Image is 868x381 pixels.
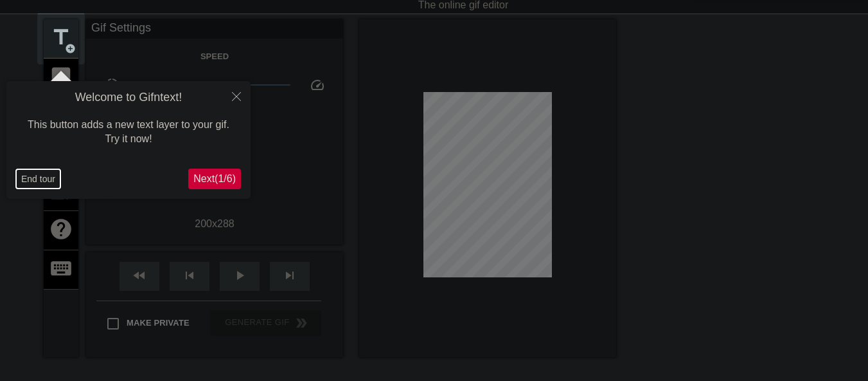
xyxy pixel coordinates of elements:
[188,169,241,189] button: Next
[193,173,236,184] span: Next ( 1 / 6 )
[16,105,241,160] div: This button adds a new text layer to your gif. Try it now!
[16,169,60,189] button: End tour
[16,91,241,105] h4: Welcome to Gifntext!
[222,81,251,111] button: Close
